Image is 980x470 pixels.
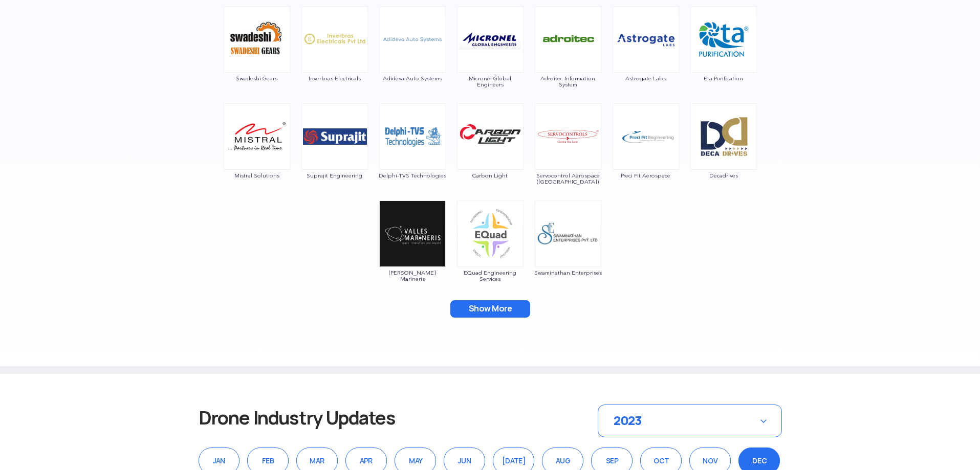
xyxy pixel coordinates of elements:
[223,75,291,81] span: Swadeshi Gears
[223,34,291,81] a: Swadeshi Gears
[379,172,446,178] span: Delphi-TVS Technologies
[457,200,524,267] img: img_equad.png
[199,405,433,431] h3: Drone Industry Updates
[379,229,446,282] a: [PERSON_NAME] Marineris
[224,6,290,73] img: ic_swadeshi.png
[612,131,680,178] a: Preci Fit Aerospace
[301,103,368,170] img: img_suprajit.png
[450,300,530,318] button: Show More
[613,103,679,170] img: img_preci.png
[614,413,642,429] span: 2023
[535,200,601,267] img: img_swaminathan.png
[379,270,446,282] span: [PERSON_NAME] Marineris
[456,172,524,178] span: Carbon Light
[379,75,446,81] span: Adideva Auto Systems
[223,172,291,178] span: Mistral Solutions
[612,34,680,81] a: Astrogate Labs
[301,75,368,81] span: Inverbras Electricals
[379,131,446,178] a: Delphi-TVS Technologies
[612,172,680,178] span: Preci Fit Aerospace
[456,34,524,87] a: Micronel Global Engineers
[301,34,368,81] a: Inverbras Electricals
[690,131,757,178] a: Decadrives
[690,34,757,81] a: Eta Purification
[535,103,601,170] img: img_servocontrol.png
[534,34,602,87] a: Adroitec Information System
[534,172,602,185] span: Servocontrol Aerospace ([GEOGRAPHIC_DATA])
[534,229,602,276] a: Swaminathan Enterprises
[456,131,524,178] a: Carbon Light
[379,34,446,81] a: Adideva Auto Systems
[379,103,446,170] img: img_delphi.png
[223,131,291,178] a: Mistral Solutions
[301,131,368,178] a: Suprajit Engineering
[690,172,757,178] span: Decadrives
[456,270,524,282] span: EQuad Engineering Services
[612,75,680,81] span: Astrogate Labs
[224,103,290,170] img: img_mistral.png
[690,75,757,81] span: Eta Purification
[456,75,524,87] span: Micronel Global Engineers
[301,172,368,178] span: Suprajit Engineering
[534,270,602,276] span: Swaminathan Enterprises
[457,6,524,73] img: img_micronel.png
[301,6,368,73] img: img_inverbras.png
[379,200,446,267] img: ic_valles.png
[690,103,757,170] img: img_decadrives.png
[457,103,524,170] img: img_carbonlight.png
[456,229,524,282] a: EQuad Engineering Services
[534,75,602,87] span: Adroitec Information System
[535,6,601,73] img: img_adroitec.png
[613,6,679,73] img: img_astrogate.png
[379,6,446,73] img: img_adideva.png
[534,131,602,185] a: Servocontrol Aerospace ([GEOGRAPHIC_DATA])
[690,6,757,73] img: img_eta.png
